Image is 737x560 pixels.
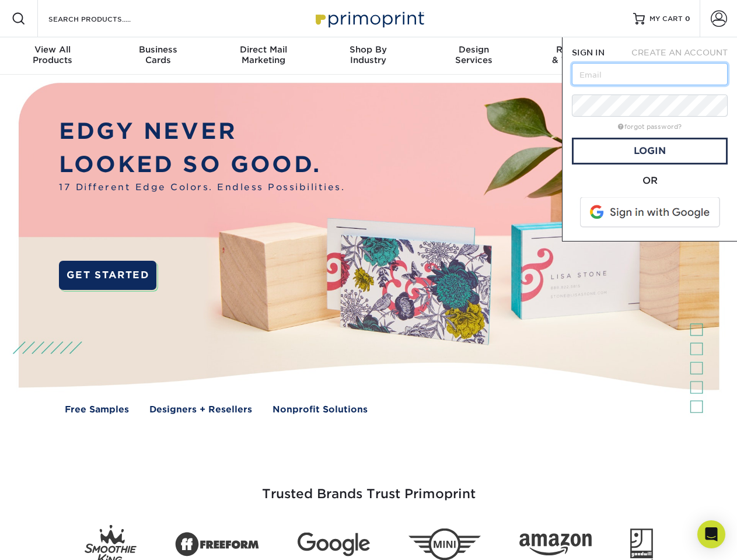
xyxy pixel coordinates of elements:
[3,524,99,556] iframe: Google Customer Reviews
[27,459,710,516] h3: Trusted Brands Trust Primoprint
[316,44,421,65] div: Industry
[526,37,631,75] a: Resources& Templates
[65,403,129,416] a: Free Samples
[519,534,592,556] img: Amazon
[273,403,368,416] a: Nonprofit Solutions
[526,44,631,55] span: Resources
[211,44,316,55] span: Direct Mail
[298,533,370,556] img: Google
[572,48,605,57] span: SIGN IN
[630,528,653,560] img: Goodwill
[649,14,683,24] span: MY CART
[572,63,728,85] input: Email
[697,520,725,548] div: Open Intercom Messenger
[685,15,690,23] span: 0
[105,44,210,65] div: Cards
[631,48,728,57] span: CREATE AN ACCOUNT
[149,403,252,416] a: Designers + Resellers
[59,261,156,290] a: GET STARTED
[105,37,210,75] a: BusinessCards
[421,37,526,75] a: DesignServices
[572,174,728,188] div: OR
[526,44,631,65] div: & Templates
[421,44,526,55] span: Design
[59,115,345,148] p: EDGY NEVER
[105,44,210,55] span: Business
[316,44,421,55] span: Shop By
[421,44,526,65] div: Services
[211,37,316,75] a: Direct MailMarketing
[59,148,345,181] p: LOOKED SO GOOD.
[59,181,345,194] span: 17 Different Edge Colors. Endless Possibilities.
[316,37,421,75] a: Shop ByIndustry
[310,6,427,31] img: Primoprint
[618,123,682,131] a: forgot password?
[211,44,316,65] div: Marketing
[572,138,728,164] a: Login
[47,12,161,26] input: SEARCH PRODUCTS.....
